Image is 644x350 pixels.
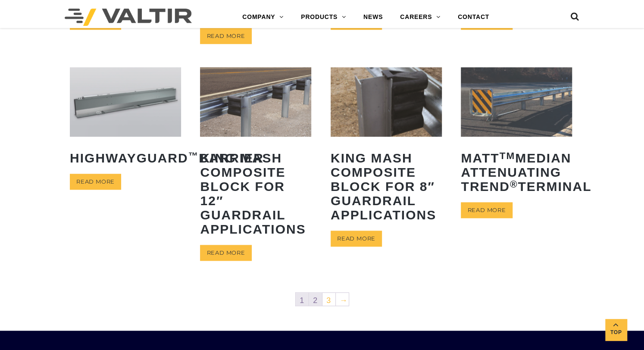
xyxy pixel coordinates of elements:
[70,67,181,172] a: HighwayGuard™Barrier
[461,144,572,200] h2: MATT Median Attenuating TREND Terminal
[331,67,442,228] a: King MASH Composite Block for 8″ Guardrail Applications
[461,202,512,218] a: Read more about “MATTTM Median Attenuating TREND® Terminal”
[605,328,627,337] span: Top
[461,67,572,200] a: MATTTMMedian Attenuating TREND®Terminal
[296,293,309,306] span: 1
[200,28,251,44] a: Read more about “CET™ CASS® End Terminal”
[200,67,311,243] a: King MASH Composite Block for 12″ Guardrail Applications
[605,319,627,341] a: Top
[449,9,498,26] a: CONTACT
[65,9,192,26] img: Valtir
[188,150,199,161] sup: ™
[336,293,349,306] a: →
[322,293,335,306] a: 3
[331,144,442,228] h2: King MASH Composite Block for 8″ Guardrail Applications
[309,293,322,306] a: 2
[391,9,449,26] a: CAREERS
[70,144,181,172] h2: HighwayGuard Barrier
[331,231,382,247] a: Read more about “King MASH Composite Block for 8" Guardrail Applications”
[510,179,518,190] sup: ®
[200,144,311,243] h2: King MASH Composite Block for 12″ Guardrail Applications
[292,9,355,26] a: PRODUCTS
[499,150,515,161] sup: TM
[355,9,391,26] a: NEWS
[234,9,292,26] a: COMPANY
[70,292,574,309] nav: Product Pagination
[70,174,121,190] a: Read more about “HighwayGuard™ Barrier”
[200,245,251,261] a: Read more about “King MASH Composite Block for 12" Guardrail Applications”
